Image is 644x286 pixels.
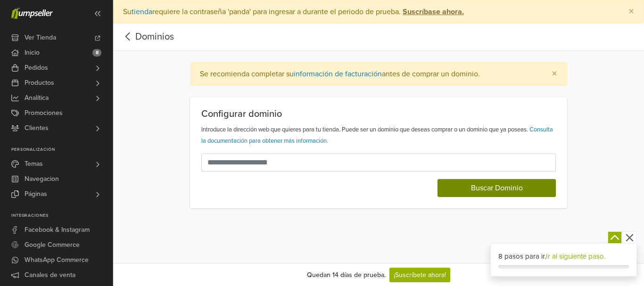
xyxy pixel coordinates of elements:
span: Páginas [25,187,47,202]
a: Consulta la documentación para obtener más información. [201,126,553,145]
span: Analítica [25,90,49,106]
span: 8 [92,49,101,57]
span: Navegacion [25,172,59,187]
span: Clientes [25,121,49,136]
div: Se recomienda completar su antes de comprar un dominio. [200,69,480,79]
button: Close [619,0,644,23]
button: Buscar Dominio [438,179,556,197]
a: Ir al siguiente paso. [546,252,605,261]
div: Quedan 14 días de prueba. [307,270,386,280]
h5: Configurar dominio [201,108,556,120]
span: Temas [25,156,43,172]
div: 8 pasos para ir. [498,251,629,262]
strong: Suscríbase ahora. [403,7,464,16]
span: Ver Tienda [25,30,56,45]
span: Inicio [25,45,40,60]
span: Promociones [25,106,63,121]
a: Dominios [135,31,174,42]
p: Integraciones [11,213,113,219]
a: Suscríbase ahora. [401,7,464,16]
small: Introduce la dirección web que quieres para tu tienda. Puede ser un dominio que deseas comprar o ... [201,126,553,145]
span: × [552,67,557,81]
span: Pedidos [25,60,48,75]
span: Productos [25,75,54,90]
span: × [628,5,634,18]
span: WhatsApp Commerce [25,253,89,268]
span: Canales de venta [25,268,75,283]
span: Facebook & Instagram [25,222,90,237]
a: información de facturación [294,69,382,79]
a: tienda [132,7,152,16]
p: Personalización [11,147,113,153]
a: ¡Suscríbete ahora! [389,268,450,282]
span: Google Commerce [25,237,80,253]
